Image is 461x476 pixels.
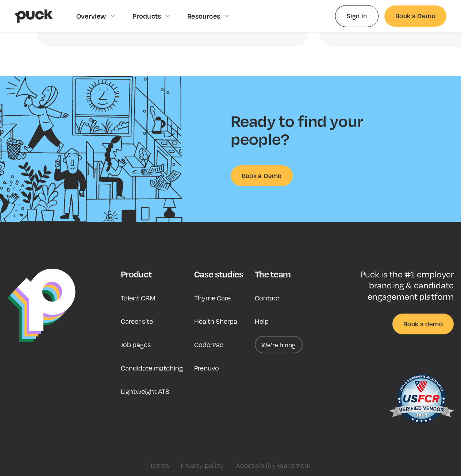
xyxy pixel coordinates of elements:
[76,12,106,20] div: Overview
[121,269,152,280] div: Product
[335,5,379,27] a: Sign In
[132,12,161,20] div: Products
[392,314,454,334] a: Book a demo
[121,289,155,307] a: Talent CRM
[121,359,183,377] a: Candidate matching
[255,336,303,353] a: We’re hiring
[194,269,243,280] div: Case studies
[255,312,269,330] a: Help
[121,312,153,330] a: Career site
[236,461,311,469] a: Accessibility Statement
[121,383,169,400] a: Lightweight ATS
[194,312,237,330] a: Health Sherpa
[384,5,446,26] a: Book a Demo
[255,289,280,307] a: Contact
[181,461,224,469] a: Privacy policy
[255,269,291,280] div: The team
[150,461,169,469] a: Terms
[231,112,377,148] h2: Ready to find your people?
[194,289,231,307] a: Thyme Care
[194,359,219,377] a: Prenuvo
[389,371,454,429] img: US Federal Contractor Registration System for Award Management Verified Vendor Seal
[231,165,293,186] a: Book a Demo
[121,336,151,353] a: Job pages
[187,12,220,20] div: Resources
[347,269,454,302] p: Puck is the #1 employer branding & candidate engagement platform
[7,269,76,342] img: Puck Logo
[194,336,224,353] a: CoderPad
